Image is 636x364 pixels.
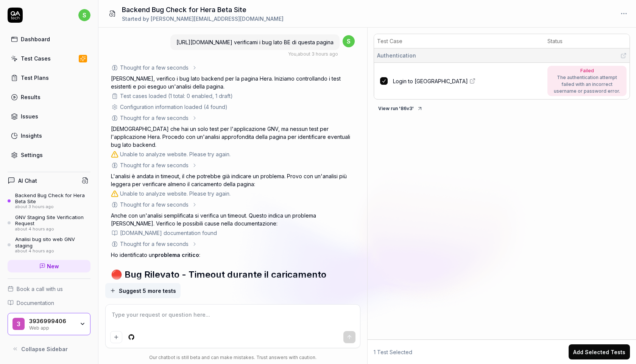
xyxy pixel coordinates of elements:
[8,341,90,356] button: Collapse Sidebar
[120,240,189,248] div: Thought for a few seconds
[18,177,37,185] h4: AI Chat
[111,212,355,227] p: Anche con un'analisi semplificata si verifica un timeout. Questo indica un problema [PERSON_NAME]...
[8,32,90,47] a: Dashboard
[21,132,42,140] div: Insights
[122,15,284,23] div: Started by
[8,285,90,293] a: Book a call with us
[110,331,122,343] button: Add attachment
[21,151,43,159] div: Settings
[8,313,90,336] button: 33936999406Web app
[15,249,90,254] div: about 4 hours ago
[15,227,90,232] div: about 4 hours ago
[111,125,355,149] p: [DEMOGRAPHIC_DATA] che hai un solo test per l'applicazione GNV, ma nessun test per l'applicazione...
[8,109,90,124] a: Issues
[374,34,544,48] th: Test Case
[288,51,338,58] div: , about 3 hours ago
[120,64,189,72] div: Thought for a few seconds
[111,268,355,282] h2: 🔴 Bug Rilevato - Timeout durante il caricamento
[551,67,623,74] div: Failed
[111,75,355,90] p: [PERSON_NAME], verifico i bug lato backend per la pagina Hera. Iniziamo controllando i test esist...
[120,150,231,158] div: Unable to analyze website. Please try again.
[29,324,75,330] div: Web app
[120,190,231,198] div: Unable to analyze website. Please try again.
[393,77,468,85] span: Login to [GEOGRAPHIC_DATA]
[8,51,90,66] a: Test Cases
[21,345,68,353] span: Collapse Sidebar
[551,74,623,95] div: The authentication attempt failed with an incorrect username or password error.
[105,354,361,361] div: Our chatbot is still beta and can make mistakes. Trust answers with caution.
[8,192,90,210] a: Backend Bug Check for Hera Beta Siteabout 3 hours ago
[15,204,90,210] div: about 3 hours ago
[21,112,38,120] div: Issues
[47,262,59,270] span: New
[120,201,189,208] div: Thought for a few seconds
[374,103,427,115] button: View run '86v3'
[21,74,49,82] div: Test Plans
[21,93,41,101] div: Results
[78,9,90,21] span: s
[15,214,90,227] div: GNV Staging Site Verification Request
[12,318,25,330] span: 3
[569,344,630,359] button: Add Selected Tests
[288,51,296,57] span: You
[122,5,284,15] h1: Backend Bug Check for Hera Beta Site
[120,229,217,237] div: [DOMAIN_NAME] documentation found
[120,92,233,100] div: Test cases loaded (1 total: 0 enabled, 1 draft)
[15,236,90,249] div: Analisi bug sito web GNV staging
[151,16,284,22] span: [PERSON_NAME][EMAIL_ADDRESS][DOMAIN_NAME]
[8,70,90,85] a: Test Plans
[544,34,630,48] th: Status
[15,192,90,205] div: Backend Bug Check for Hera Beta Site
[374,104,427,112] a: View run '86v3'
[21,35,50,43] div: Dashboard
[21,54,51,62] div: Test Cases
[8,299,90,307] a: Documentation
[120,114,189,122] div: Thought for a few seconds
[8,214,90,232] a: GNV Staging Site Verification Requestabout 4 hours ago
[393,77,543,85] a: Login to [GEOGRAPHIC_DATA]
[8,148,90,162] a: Settings
[105,283,181,298] button: Suggest 5 more tests
[8,128,90,143] a: Insights
[78,8,90,23] button: s
[29,318,75,325] div: 3936999406
[119,287,176,295] span: Suggest 5 more tests
[343,35,355,47] span: s
[8,260,90,272] a: New
[17,299,54,307] span: Documentation
[8,236,90,254] a: Analisi bug sito web GNV stagingabout 4 hours ago
[155,252,199,258] span: problema critico
[120,161,189,169] div: Thought for a few seconds
[8,90,90,104] a: Results
[374,348,412,356] span: 1 Test Selected
[17,285,63,293] span: Book a call with us
[377,51,416,59] span: Authentication
[120,103,228,111] div: Configuration information loaded (4 found)
[176,39,334,45] span: [URL][DOMAIN_NAME] verificami i bug lato BE di questa pagina
[111,172,355,188] p: L'analisi è andata in timeout, il che potrebbe già indicare un problema. Provo con un'analisi più...
[111,251,355,259] p: Ho identificato un :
